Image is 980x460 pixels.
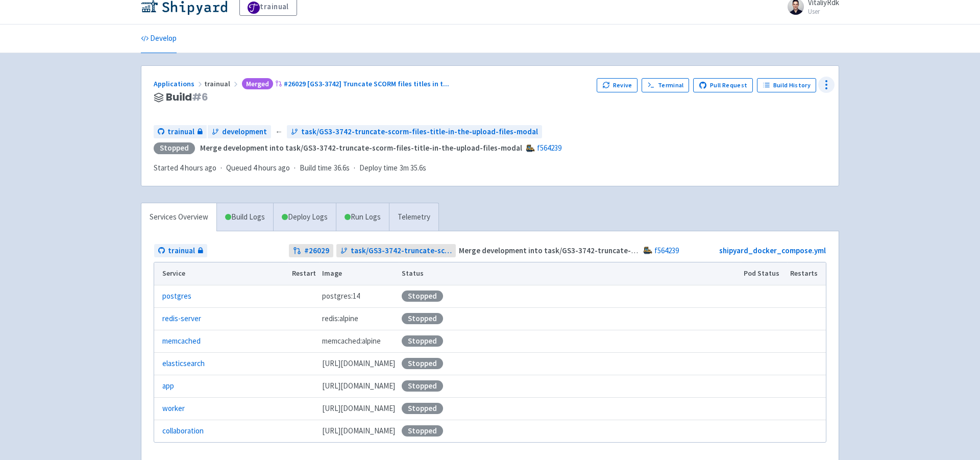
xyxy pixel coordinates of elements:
[787,262,826,285] th: Restarts
[289,244,333,258] a: #26029
[301,126,538,138] span: task/GS3-3742-truncate-scorm-files-title-in-the-upload-files-modal
[240,79,451,88] a: Merged#26029 [GS3-3742] Truncate SCORM files titles in t...
[154,79,204,88] a: Applications
[154,163,216,173] span: Started
[693,78,753,92] a: Pull Request
[399,262,741,285] th: Status
[162,425,204,437] a: collaboration
[217,203,273,231] a: Build Logs
[204,79,240,88] span: trainual
[162,358,205,370] a: elasticsearch
[275,126,283,138] span: ←
[154,162,432,174] div: · · ·
[336,244,456,258] a: task/GS3-3742-truncate-scorm-files-title-in-the-upload-files-modal
[322,425,395,437] span: [DOMAIN_NAME][URL]
[402,403,443,414] div: Stopped
[319,262,399,285] th: Image
[288,262,319,285] th: Restart
[154,262,288,285] th: Service
[162,380,174,392] a: app
[322,313,358,325] span: redis:alpine
[402,425,443,437] div: Stopped
[402,290,443,302] div: Stopped
[162,290,191,302] a: postgres
[351,245,452,257] span: task/GS3-3742-truncate-scorm-files-title-in-the-upload-files-modal
[389,203,438,231] a: Telemetry
[642,78,689,92] a: Terminal
[402,380,443,392] div: Stopped
[154,125,207,139] a: trainual
[402,335,443,347] div: Stopped
[300,162,332,174] span: Build time
[273,203,336,231] a: Deploy Logs
[322,380,395,392] span: [DOMAIN_NAME][URL]
[154,142,195,154] div: Stopped
[400,162,426,174] span: 3m 35.6s
[162,403,185,415] a: worker
[322,358,395,370] span: [DOMAIN_NAME][URL]
[304,245,329,257] strong: # 26029
[242,78,273,90] span: Merged
[741,262,787,285] th: Pod Status
[757,78,816,92] a: Build History
[719,246,826,255] a: shipyard_docker_compose.yml
[226,163,290,173] span: Queued
[402,358,443,369] div: Stopped
[141,25,177,53] a: Develop
[200,143,522,153] strong: Merge development into task/GS3-3742-truncate-scorm-files-title-in-the-upload-files-modal
[322,290,360,302] span: postgres:14
[808,8,839,15] small: User
[336,203,389,231] a: Run Logs
[162,313,201,325] a: redis-server
[166,91,208,103] span: Build
[654,246,679,255] a: f564239
[402,313,443,324] div: Stopped
[168,245,195,257] span: trainual
[180,163,216,173] time: 4 hours ago
[208,125,271,139] a: development
[359,162,398,174] span: Deploy time
[334,162,350,174] span: 36.6s
[287,125,542,139] a: task/GS3-3742-truncate-scorm-files-title-in-the-upload-files-modal
[154,244,207,258] a: trainual
[537,143,561,153] a: f564239
[167,126,194,138] span: trainual
[192,90,208,104] span: # 6
[253,163,290,173] time: 4 hours ago
[459,246,781,255] strong: Merge development into task/GS3-3742-truncate-scorm-files-title-in-the-upload-files-modal
[322,335,381,347] span: memcached:alpine
[162,335,201,347] a: memcached
[597,78,638,92] button: Revive
[141,203,216,231] a: Services Overview
[322,403,395,415] span: [DOMAIN_NAME][URL]
[284,79,449,88] span: #26029 [GS3-3742] Truncate SCORM files titles in t ...
[222,126,267,138] span: development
